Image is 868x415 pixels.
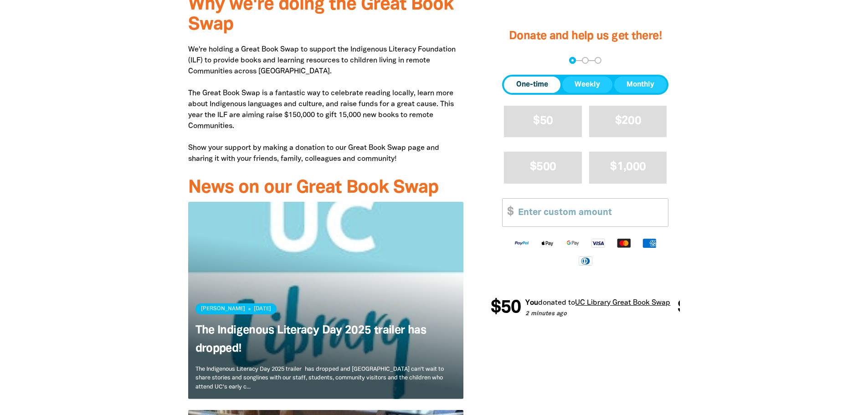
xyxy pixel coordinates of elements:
[586,238,611,248] img: Visa logo
[483,299,514,317] span: $50
[562,77,612,93] button: Weekly
[589,152,667,184] button: $1,000
[670,299,700,317] span: $10
[614,77,667,93] button: Monthly
[504,152,582,184] button: $500
[611,238,637,248] img: Mastercard logo
[518,310,663,319] p: 2 minutes ago
[610,162,646,173] span: $1,000
[188,44,464,164] p: We're holding a Great Book Swap to support the Indigenous Literacy Foundation (ILF) to provide bo...
[516,79,548,90] span: One-time
[533,116,553,127] span: $50
[188,178,464,198] h3: News on our Great Book Swap
[503,199,514,226] span: $
[575,79,600,90] span: Weekly
[627,79,654,90] span: Monthly
[568,300,663,306] a: UC Library Great Book Swap
[573,256,598,266] img: Diners Club logo
[589,106,667,137] button: $200
[534,238,560,248] img: Apple Pay logo
[518,300,531,306] em: You
[531,300,568,306] span: donated to
[569,57,576,64] button: Navigate to step 1 of 3 to enter your donation amount
[509,238,534,248] img: Paypal logo
[195,325,426,354] a: The Indigenous Literacy Day 2025 trailer has dropped!
[502,231,668,273] div: Available payment methods
[582,57,589,64] button: Navigate to step 2 of 3 to enter your details
[530,162,556,173] span: $500
[615,116,641,127] span: $200
[512,199,668,226] input: Enter custom amount
[509,31,662,41] span: Donate and help us get there!
[637,238,662,248] img: American Express logo
[504,106,582,137] button: $50
[502,75,668,95] div: Donation frequency
[595,57,601,64] button: Navigate to step 3 of 3 to enter your payment details
[491,293,680,323] div: Donation stream
[560,238,586,248] img: Google Pay logo
[504,77,560,93] button: One-time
